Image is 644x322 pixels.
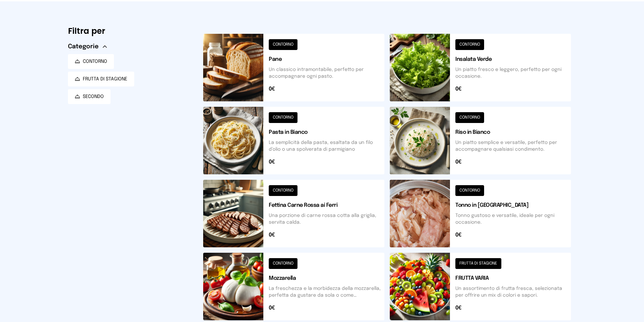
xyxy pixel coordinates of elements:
span: CONTORNO [83,58,107,65]
span: Categorie [68,42,99,51]
button: SECONDO [68,89,111,104]
button: Categorie [68,42,107,51]
span: FRUTTA DI STAGIONE [83,76,127,82]
button: FRUTTA DI STAGIONE [68,72,134,86]
span: SECONDO [83,93,104,100]
button: CONTORNO [68,54,114,69]
h6: Filtra per [68,26,192,36]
